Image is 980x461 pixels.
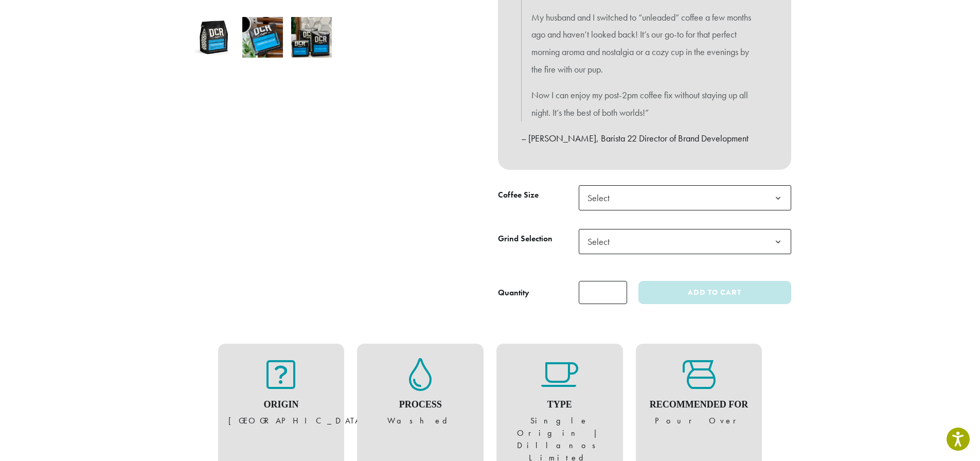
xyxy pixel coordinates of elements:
[228,358,334,427] figure: [GEOGRAPHIC_DATA]
[507,399,613,411] h4: Type
[583,188,620,208] span: Select
[583,232,620,252] span: Select
[579,281,627,304] input: Product quantity
[193,17,234,58] img: Omission Decaf
[498,232,579,246] label: Grind Selection
[242,17,283,58] img: Omission Decaf - Image 2
[579,185,791,210] span: Select
[291,17,332,58] img: Omission Decaf - Image 3
[367,358,473,427] figure: Washed
[498,287,529,299] div: Quantity
[531,9,758,78] p: My husband and I switched to “unleaded” coffee a few months ago and haven’t looked back! It’s our...
[646,358,752,427] figure: Pour Over
[646,399,752,411] h4: Recommended For
[531,86,758,121] p: Now I can enjoy my post-2pm coffee fix without staying up all night. It’s the best of both worlds!”
[367,399,473,411] h4: Process
[521,130,768,147] p: – [PERSON_NAME], Barista 22 Director of Brand Development
[579,229,791,254] span: Select
[228,399,334,411] h4: Origin
[498,188,579,203] label: Coffee Size
[638,281,791,304] button: Add to cart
